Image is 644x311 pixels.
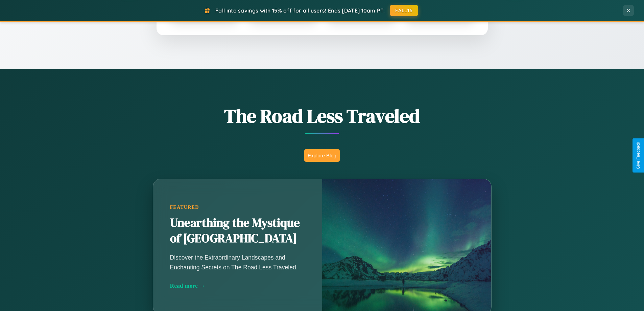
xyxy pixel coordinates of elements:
div: Give Feedback [636,142,641,169]
button: Explore Blog [304,149,340,162]
h1: The Road Less Traveled [119,103,525,129]
span: Fall into savings with 15% off for all users! Ends [DATE] 10am PT. [215,7,385,14]
h2: Unearthing the Mystique of [GEOGRAPHIC_DATA] [170,215,305,246]
p: Discover the Extraordinary Landscapes and Enchanting Secrets on The Road Less Traveled. [170,253,305,272]
div: Read more → [170,282,305,289]
div: Featured [170,204,305,210]
button: FALL15 [390,5,418,16]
